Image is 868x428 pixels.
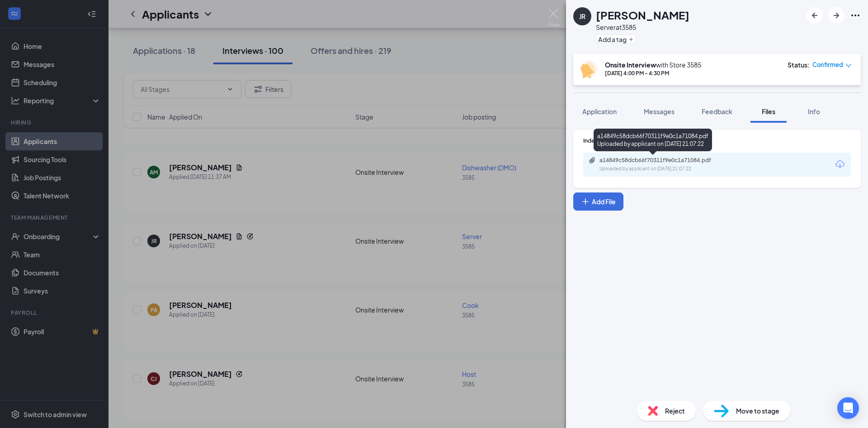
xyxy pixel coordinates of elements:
[605,60,701,69] div: with Store 3585
[589,157,596,164] svg: Paperclip
[596,7,689,23] h1: [PERSON_NAME]
[573,192,623,211] button: Add FilePlus
[736,406,779,416] span: Move to stage
[579,12,585,21] div: JR
[812,60,843,69] span: Confirmed
[665,406,685,416] span: Reject
[599,157,726,164] div: a14849c58dcb66f70311f9e0c1a71084.pdf
[581,197,590,206] svg: Plus
[807,7,823,24] button: ArrowLeftNew
[702,107,732,115] span: Feedback
[831,10,842,21] svg: ArrowRight
[596,34,636,44] button: PlusAdd a tag
[788,60,810,69] div: Status :
[808,107,820,115] span: Info
[809,10,820,21] svg: ArrowLeftNew
[594,129,712,151] div: a14849c58dcb66f70311f9e0c1a71084.pdf Uploaded by applicant on [DATE] 21:07:22
[582,107,617,115] span: Application
[762,107,775,115] span: Files
[605,69,701,77] div: [DATE] 4:00 PM - 4:30 PM
[835,159,845,170] svg: Download
[850,10,861,21] svg: Ellipses
[596,23,689,32] div: Server at 3585
[599,165,735,173] div: Uploaded by applicant on [DATE] 21:07:22
[583,137,851,144] div: Indeed Resume
[605,61,656,69] b: Onsite Interview
[837,397,859,419] div: Open Intercom Messenger
[644,107,675,115] span: Messages
[589,157,735,173] a: Paperclipa14849c58dcb66f70311f9e0c1a71084.pdfUploaded by applicant on [DATE] 21:07:22
[628,37,634,42] svg: Plus
[828,7,844,24] button: ArrowRight
[845,63,852,69] span: down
